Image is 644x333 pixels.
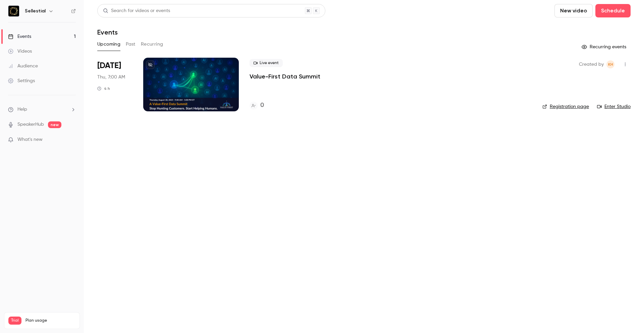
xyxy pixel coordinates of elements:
div: Videos [8,48,32,55]
span: Help [17,106,27,113]
span: new [48,121,61,128]
span: Trial [8,317,21,325]
button: Recurring [141,39,163,50]
a: Registration page [542,103,589,110]
span: Plan usage [25,318,75,323]
span: Created by [579,60,604,68]
div: Events [8,33,31,40]
a: Value-First Data Summit [250,72,320,80]
div: Aug 28 Thu, 8:00 AM (America/New York) [97,58,132,111]
button: New video [554,4,593,17]
a: Enter Studio [597,103,631,110]
div: Audience [8,63,38,69]
div: Search for videos or events [103,7,170,14]
div: Settings [8,77,35,84]
button: Past [126,39,136,50]
button: Recurring events [579,42,631,52]
a: SpeakerHub [17,121,44,128]
button: Upcoming [97,39,120,50]
h1: Events [97,28,118,36]
span: Live event [250,59,283,67]
h4: 0 [260,101,264,110]
span: What's new [17,136,43,143]
img: Sellestial [8,6,19,16]
div: 4 h [97,86,110,91]
span: Klemen Hrovat [606,60,614,68]
button: Schedule [595,4,631,17]
a: 0 [250,101,264,110]
span: [DATE] [97,60,121,71]
li: help-dropdown-opener [8,106,76,113]
span: KH [608,60,613,68]
span: Thu, 7:00 AM [97,74,125,80]
h6: Sellestial [25,8,46,14]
